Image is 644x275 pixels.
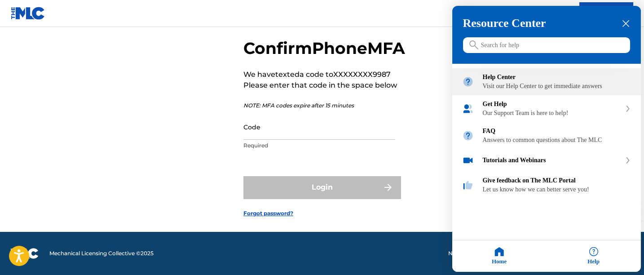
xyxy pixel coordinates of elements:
[463,37,630,53] input: Search for help
[462,155,474,166] img: module icon
[452,95,641,122] div: Get Help
[483,137,631,144] div: Answers to common questions about The MLC
[463,17,630,30] h3: Resource Center
[452,64,641,199] div: entering resource center home
[452,68,641,95] div: Help Center
[469,40,478,49] svg: icon
[483,110,621,117] div: Our Support Team is here to help!
[625,157,631,164] svg: expand
[483,83,631,90] div: Visit our Help Center to get immediate answers
[462,130,474,142] img: module icon
[483,101,621,108] div: Get Help
[547,240,641,272] div: Help
[452,64,641,199] div: Resource center home modules
[483,74,631,81] div: Help Center
[622,19,630,28] div: close resource center
[483,177,631,184] div: Give feedback on The MLC Portal
[452,240,547,272] div: Home
[452,122,641,149] div: FAQ
[452,149,641,172] div: Tutorials and Webinars
[462,76,474,88] img: module icon
[483,128,631,135] div: FAQ
[625,106,631,112] svg: expand
[483,186,631,193] div: Let us know how we can better serve you!
[462,103,474,115] img: module icon
[452,172,641,199] div: Give feedback on The MLC Portal
[483,157,621,164] div: Tutorials and Webinars
[462,179,474,191] img: module icon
